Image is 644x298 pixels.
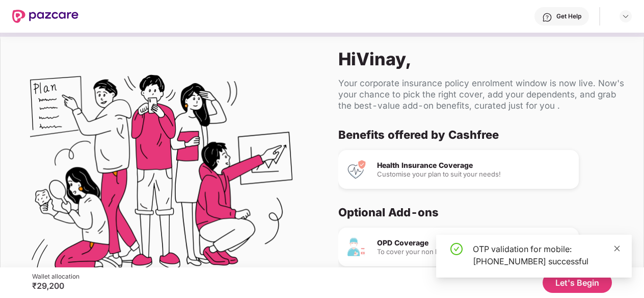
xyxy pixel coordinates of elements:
[377,239,571,246] div: OPD Coverage
[338,78,627,111] div: Your corporate insurance policy enrolment window is now live. Now's your chance to pick the right...
[377,249,571,255] div: To cover your non hospitalisation expenses
[542,12,552,22] img: svg+xml;base64,PHN2ZyBpZD0iSGVscC0zMngzMiIgeG1sbnM9Imh0dHA6Ly93d3cudzMub3JnLzIwMDAvc3ZnIiB3aWR0aD...
[32,272,79,281] div: Wallet allocation
[346,159,367,180] img: Health Insurance Coverage
[338,205,619,219] div: Optional Add-ons
[338,48,627,69] div: Hi Vinay ,
[613,245,621,252] span: close
[32,281,79,291] div: ₹29,200
[377,171,571,178] div: Customise your plan to suit your needs!
[622,12,630,20] img: svg+xml;base64,PHN2ZyBpZD0iRHJvcGRvd24tMzJ4MzIiIHhtbG5zPSJodHRwOi8vd3d3LnczLm9yZy8yMDAwL3N2ZyIgd2...
[450,243,463,255] span: check-circle
[346,237,367,257] img: OPD Coverage
[338,128,619,142] div: Benefits offered by Cashfree
[473,243,620,267] div: OTP validation for mobile: [PHONE_NUMBER] successful
[12,10,78,23] img: New Pazcare Logo
[556,12,581,20] div: Get Help
[377,162,571,169] div: Health Insurance Coverage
